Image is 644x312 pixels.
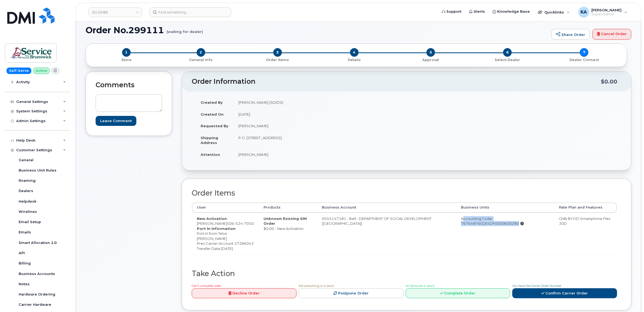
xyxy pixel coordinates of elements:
p: General Info [165,58,237,62]
span: Super Admin [591,12,622,16]
h2: Take Action [192,270,617,278]
td: [PERSON_NAME] (SD/DS) [234,96,403,108]
div: Accounting Code: 7676487602ESDF0000E00280 [461,216,549,226]
a: Decline Order [192,288,296,298]
p: Details [318,58,390,62]
input: Leave Comment [96,116,136,126]
span: 506 [227,221,254,226]
strong: Unknown Existing SIM Order [264,216,307,226]
span: You have the Carrier Order Number [512,284,561,288]
a: 2 General Info [163,57,239,62]
span: Not everything is in stock [299,284,334,288]
strong: Attention [201,152,220,157]
span: [PERSON_NAME] [591,8,622,12]
td: P.O. [STREET_ADDRESS] [234,132,403,149]
h2: Order Items [192,189,617,197]
strong: Created On [201,112,224,116]
span: 3 [273,48,282,57]
a: Alerts [465,6,489,17]
div: $0.00 [601,76,617,87]
span: KA [581,9,587,15]
a: 3 Order Items [239,57,316,62]
span: Support [446,9,461,14]
div: Karla Adams [575,7,631,18]
a: Knowledge Base [489,6,534,17]
h1: Order No.299111 [86,25,549,35]
dt: Port In Information [197,226,254,231]
span: 5 [426,48,435,57]
a: 1 Store [90,57,163,62]
th: User [192,203,259,212]
span: Alerts [474,9,485,14]
span: 4 [350,48,359,57]
a: Confirm Carrier Order [512,288,617,298]
td: 0555147181 - Bell - DEPARTMENT OF SOCIAL DEVELOPMENT ([GEOGRAPHIC_DATA]) [317,213,456,254]
div: Quicklinks [534,7,574,18]
strong: Shipping Address [201,136,218,145]
th: Rate Plan and Features [554,203,617,212]
span: 6 [503,48,512,57]
p: Order Items [241,58,314,62]
td: GNB BYOD Smartphone Flex 30D [554,213,617,254]
span: All Items are in stock [406,284,434,288]
p: Store [92,58,160,62]
td: [PERSON_NAME] [234,120,403,132]
a: Share Order [551,29,590,40]
strong: Requested By [201,124,228,128]
p: Select Dealer [471,58,544,62]
th: Business Account [317,203,456,212]
a: SD (SNB) [88,7,142,17]
a: Complete Order [406,288,510,298]
span: 7050 [243,221,254,226]
th: Products [259,203,317,212]
h2: Order Information [192,78,601,85]
a: 5 Approval [392,57,469,62]
span: 2 [197,48,205,57]
small: (waiting for dealer) [167,25,203,34]
td: [PERSON_NAME] [234,149,403,160]
span: 524 [234,221,243,226]
span: 1 [122,48,131,57]
a: Support [438,6,465,17]
h2: Comments [96,81,162,89]
a: 4 Details [316,57,393,62]
a: Cancel Order [592,29,631,40]
a: 6 Select Dealer [469,57,546,62]
th: Business Units [456,203,554,212]
strong: Created By [201,100,223,105]
td: $0.00 - New Activation [259,213,317,254]
span: Knowledge Base [497,9,530,14]
a: Postpone Order [299,288,403,298]
input: Find something... [149,7,231,17]
td: [DATE] [234,108,403,120]
td: [PERSON_NAME] [192,213,259,254]
dd: Port In from Telus [PERSON_NAME] Prev Carrier Account 37286042 Transfer Date [DATE] [197,231,254,251]
strong: New Activation [197,216,227,221]
span: Quicklinks [544,10,564,14]
p: Approval [395,58,467,62]
span: Can't complete order [192,284,221,288]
